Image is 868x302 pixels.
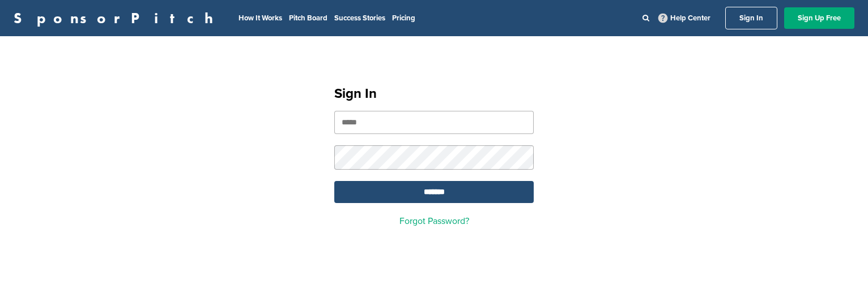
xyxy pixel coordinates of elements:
[725,7,777,29] a: Sign In
[334,84,534,104] h1: Sign In
[14,11,220,25] a: SponsorPitch
[392,14,415,23] a: Pricing
[334,14,385,23] a: Success Stories
[399,215,469,227] a: Forgot Password?
[239,14,282,23] a: How It Works
[289,14,327,23] a: Pitch Board
[784,7,854,29] a: Sign Up Free
[656,11,713,25] a: Help Center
